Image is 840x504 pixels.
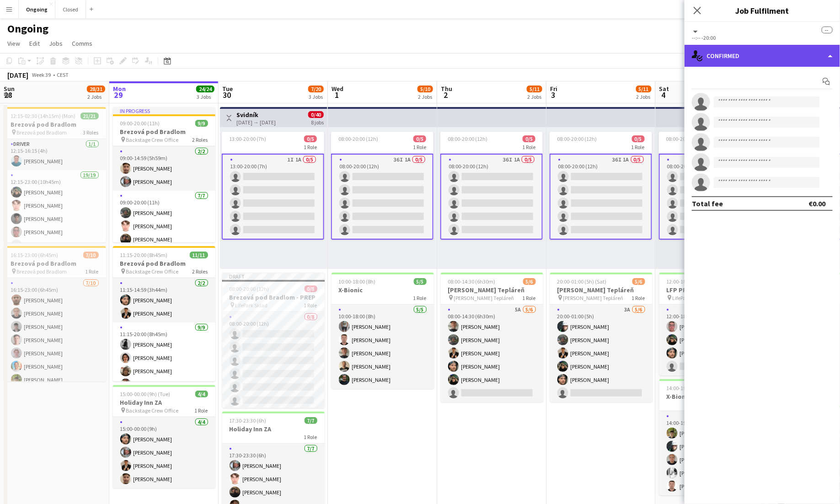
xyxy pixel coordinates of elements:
[120,120,160,127] span: 09:00-20:00 (11h)
[222,293,325,301] h3: Brezová pod Bradlom - PREP
[659,305,762,375] app-card-role: 3A3/412:00-18:00 (6h)[PERSON_NAME][PERSON_NAME][PERSON_NAME]
[439,90,452,100] span: 2
[113,146,215,191] app-card-role: 2/209:00-14:59 (5h59m)[PERSON_NAME][PERSON_NAME]
[309,93,323,100] div: 3 Jobs
[550,132,652,240] app-job-card: 08:00-20:00 (12h)0/51 Role36I1A0/508:00-20:00 (12h)
[126,268,179,275] span: Backstage Crew Office
[311,118,324,126] div: 8 jobs
[83,129,99,136] span: 3 Roles
[195,407,208,414] span: 1 Role
[636,86,652,92] span: 5/11
[441,305,543,402] app-card-role: 5A5/608:00-14:30 (6h30m)[PERSON_NAME][PERSON_NAME][PERSON_NAME][PERSON_NAME][PERSON_NAME]
[550,85,557,93] span: Fri
[413,144,426,150] span: 1 Role
[523,135,535,142] span: 0/5
[112,90,126,100] span: 29
[113,417,215,488] app-card-role: 4/415:00-00:00 (9h)[PERSON_NAME][PERSON_NAME][PERSON_NAME][PERSON_NAME]
[440,132,543,240] app-job-card: 08:00-20:00 (12h)0/51 Role36I1A0/508:00-20:00 (12h)
[659,392,762,401] h3: X-Bionic
[331,132,433,240] app-job-card: 08:00-20:00 (12h)0/51 Role36I1A0/508:00-20:00 (12h)
[418,93,433,100] div: 2 Jobs
[222,312,325,436] app-card-role: 0/808:00-20:00 (12h)
[339,278,376,285] span: 10:00-18:00 (8h)
[4,246,106,381] app-job-card: 16:15-23:00 (6h45m)7/10Brezová pod Bradlom Brezová pod Bradlom1 Role7/1016:15-23:00 (6h45m)[PERSO...
[7,39,20,48] span: View
[17,268,67,275] span: Brezová pod Bradlom
[305,285,317,292] span: 0/8
[305,417,317,424] span: 7/7
[550,286,653,294] h3: [PERSON_NAME] Tepláreň
[631,144,645,150] span: 1 Role
[632,135,645,142] span: 0/5
[557,135,597,142] span: 08:00-20:00 (12h)
[87,86,105,92] span: 28/31
[26,38,43,49] a: Edit
[120,391,171,397] span: 15:00-00:00 (9h) (Tue)
[45,38,66,49] a: Jobs
[230,417,267,424] span: 17:30-23:30 (6h)
[441,273,543,402] app-job-card: 08:00-14:30 (6h30m)5/6[PERSON_NAME] Tepláreň [PERSON_NAME] Tepláreň1 Role5A5/608:00-14:30 (6h30m)...
[332,286,434,294] h3: X-Bionic
[2,90,15,100] span: 28
[221,90,233,100] span: 30
[55,0,86,18] button: Closed
[692,199,723,208] div: Total fee
[550,305,653,402] app-card-role: 3A5/620:00-01:00 (5h)[PERSON_NAME][PERSON_NAME][PERSON_NAME][PERSON_NAME][PERSON_NAME]
[330,90,343,100] span: 1
[113,322,215,460] app-card-role: 9/911:15-20:00 (8h45m)[PERSON_NAME][PERSON_NAME][PERSON_NAME][PERSON_NAME]
[113,107,215,242] app-job-card: In progress09:00-20:00 (11h)9/9Brezová pod Bradlom Backstage Crew Office2 Roles2/209:00-14:59 (5h...
[331,154,433,240] app-card-role: 36I1A0/508:00-20:00 (12h)
[4,85,15,93] span: Sun
[332,85,343,93] span: Wed
[304,302,317,309] span: 1 Role
[126,407,179,414] span: Backstage Crew Office
[685,5,840,16] h3: Job Fulfilment
[113,398,215,407] h3: Holiday Inn ZA
[4,107,106,242] div: 12:15-02:30 (14h15m) (Mon)21/21Brezová pod Bradlom Brezová pod Bradlom3 RolesDriver1/112:15-16:15...
[659,286,762,294] h3: LFP PREP
[113,259,215,268] h3: Brezová pod Bradlom
[413,135,426,142] span: 0/5
[308,86,324,92] span: 7/20
[4,120,106,129] h3: Brezová pod Bradlom
[413,295,427,301] span: 1 Role
[87,93,105,100] div: 2 Jobs
[659,411,762,495] app-card-role: 5/514:00-19:00 (5h)[PERSON_NAME][PERSON_NAME][PERSON_NAME][PERSON_NAME][PERSON_NAME]
[448,135,487,142] span: 08:00-20:00 (12h)
[685,45,840,67] div: Confirmed
[659,132,761,240] app-job-card: 08:00-20:00 (12h)0/51 Role36I1A0/508:00-20:00 (12h)
[414,278,427,285] span: 5/5
[195,391,208,397] span: 4/4
[49,39,63,48] span: Jobs
[222,425,325,433] h3: Holiday Inn ZA
[549,90,557,100] span: 3
[557,278,607,285] span: 20:00-01:00 (5h) (Sat)
[659,273,762,375] div: 12:00-18:00 (6h)3/4LFP PREP LifePark Sklad1 Role3A3/412:00-18:00 (6h)[PERSON_NAME][PERSON_NAME][P...
[190,252,208,258] span: 11/11
[550,273,653,402] div: 20:00-01:00 (5h) (Sat)5/6[PERSON_NAME] Tepláreň [PERSON_NAME] Tepláreň1 Role3A5/620:00-01:00 (5h)...
[29,39,40,48] span: Edit
[4,259,106,268] h3: Brezová pod Bradlom
[527,86,542,92] span: 5/11
[523,295,536,301] span: 1 Role
[441,85,452,93] span: Thu
[86,268,99,275] span: 1 Role
[113,246,215,381] app-job-card: 11:15-20:00 (8h45m)11/11Brezová pod Bradlom Backstage Crew Office2 Roles2/211:15-14:59 (3h44m)[PE...
[332,305,434,389] app-card-role: 5/510:00-18:00 (8h)[PERSON_NAME][PERSON_NAME][PERSON_NAME][PERSON_NAME][PERSON_NAME]
[4,170,106,443] app-card-role: 19/1912:15-23:00 (10h45m)[PERSON_NAME][PERSON_NAME][PERSON_NAME][PERSON_NAME][PERSON_NAME]
[113,385,215,488] app-job-card: 15:00-00:00 (9h) (Tue)4/4Holiday Inn ZA Backstage Crew Office1 Role4/415:00-00:00 (9h)[PERSON_NAM...
[667,385,704,391] span: 14:00-19:00 (5h)
[193,268,208,275] span: 2 Roles
[673,295,705,301] span: LifePark Sklad
[550,154,652,240] app-card-role: 36I1A0/508:00-20:00 (12h)
[235,302,268,309] span: LifePark Sklad
[338,135,378,142] span: 08:00-20:00 (12h)
[113,191,215,304] app-card-role: 7/709:00-20:00 (11h)[PERSON_NAME][PERSON_NAME][PERSON_NAME]
[522,144,535,150] span: 1 Role
[113,278,215,322] app-card-role: 2/211:15-14:59 (3h44m)[PERSON_NAME][PERSON_NAME]
[4,278,106,429] app-card-role: 7/1016:15-23:00 (6h45m)[PERSON_NAME][PERSON_NAME][PERSON_NAME][PERSON_NAME][PERSON_NAME][PERSON_N...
